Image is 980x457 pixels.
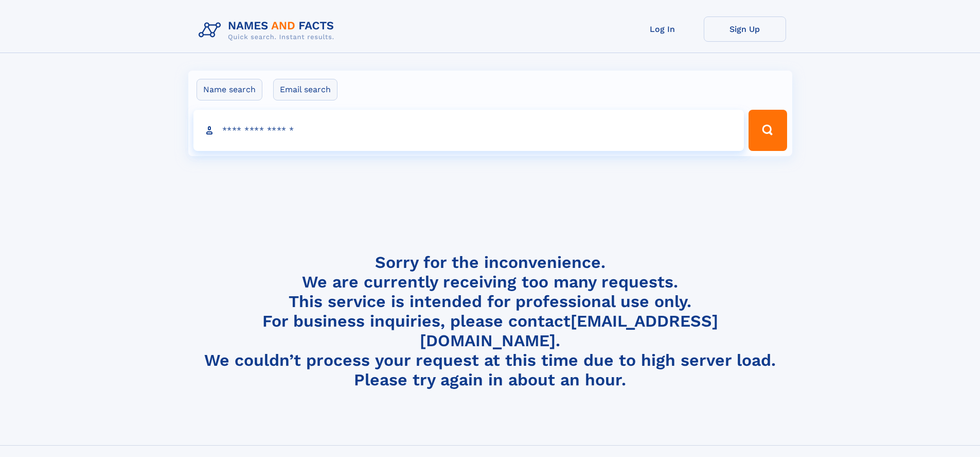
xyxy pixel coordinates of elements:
[194,16,343,44] img: Logo Names and Facts
[749,110,787,151] button: Search Button
[273,79,337,100] label: Email search
[193,110,744,151] input: search input
[194,252,786,390] h4: Sorry for the inconvenience. We are currently receiving too many requests. This service is intend...
[420,311,718,350] a: [EMAIL_ADDRESS][DOMAIN_NAME]
[621,16,704,42] a: Log In
[197,79,262,100] label: Name search
[704,16,786,42] a: Sign Up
